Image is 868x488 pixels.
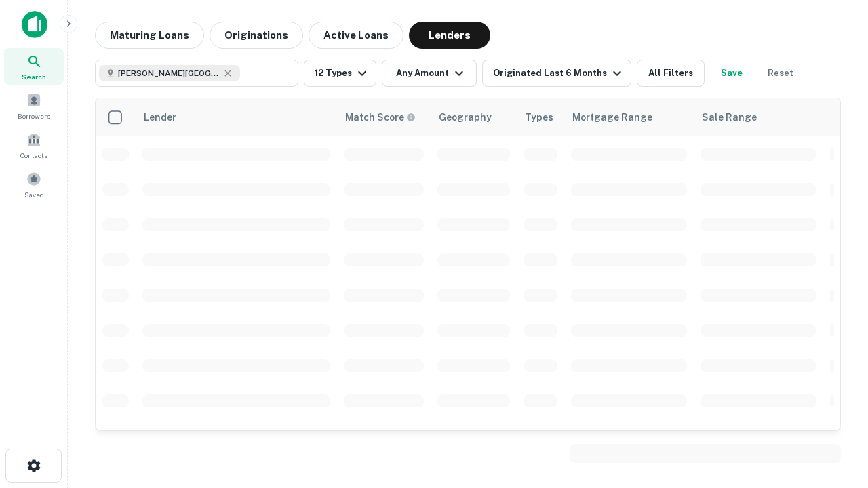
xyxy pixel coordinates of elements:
a: Borrowers [4,87,64,124]
th: Capitalize uses an advanced AI algorithm to match your search with the best lender. The match sco... [337,98,431,136]
div: Geography [439,109,492,125]
th: Types [517,98,564,136]
span: Contacts [20,150,47,161]
span: Search [22,71,46,82]
button: Save your search to get updates of matches that match your search criteria. [710,60,753,87]
button: Lenders [409,22,490,49]
th: Mortgage Range [564,98,694,136]
button: Active Loans [309,22,403,49]
a: Contacts [4,127,64,163]
div: Originated Last 6 Months [493,65,625,81]
button: All Filters [637,60,705,87]
iframe: Chat Widget [800,336,868,401]
a: Search [4,48,64,85]
button: 12 Types [304,60,376,87]
div: Types [525,109,553,125]
img: capitalize-icon.png [22,11,47,38]
h6: Match Score [345,110,413,125]
th: Sale Range [694,98,823,136]
button: Originated Last 6 Months [482,60,631,87]
span: [PERSON_NAME][GEOGRAPHIC_DATA], [GEOGRAPHIC_DATA] [118,67,220,79]
span: Borrowers [18,110,50,121]
span: Saved [24,189,44,200]
button: Originations [210,22,303,49]
th: Geography [431,98,517,136]
button: Any Amount [382,60,477,87]
div: Lender [144,109,176,125]
button: Maturing Loans [95,22,204,49]
button: Reset [759,60,802,87]
th: Lender [136,98,337,136]
div: Mortgage Range [572,109,652,125]
div: Sale Range [702,109,757,125]
div: Capitalize uses an advanced AI algorithm to match your search with the best lender. The match sco... [345,110,416,125]
a: Saved [4,166,64,203]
